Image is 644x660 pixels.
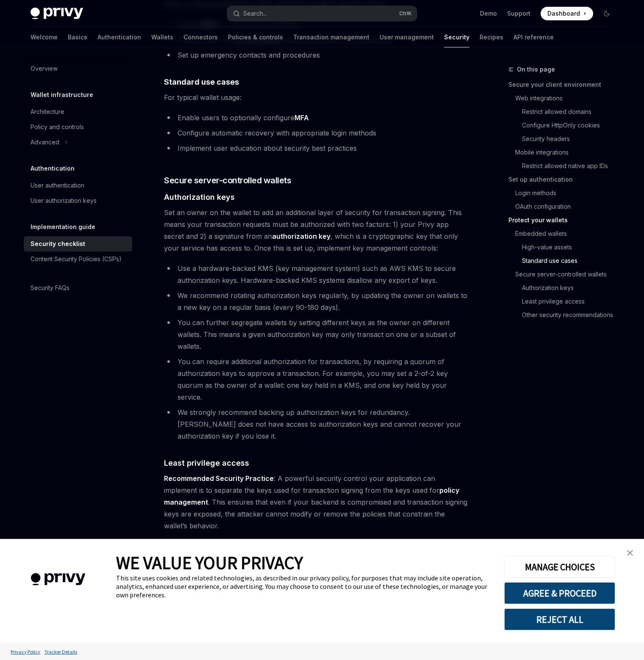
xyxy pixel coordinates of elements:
button: REJECT ALL [504,608,615,630]
a: Tracker Details [42,644,79,659]
a: close banner [622,544,638,561]
button: AGREE & PROCEED [504,582,615,604]
span: WE VALUE YOUR PRIVACY [116,552,303,574]
a: Privacy Policy [8,644,42,659]
button: MANAGE CHOICES [504,556,615,578]
img: close banner [627,550,633,556]
img: company logo [13,561,103,598]
div: This site uses cookies and related technologies, as described in our privacy policy, for purposes... [116,574,491,599]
